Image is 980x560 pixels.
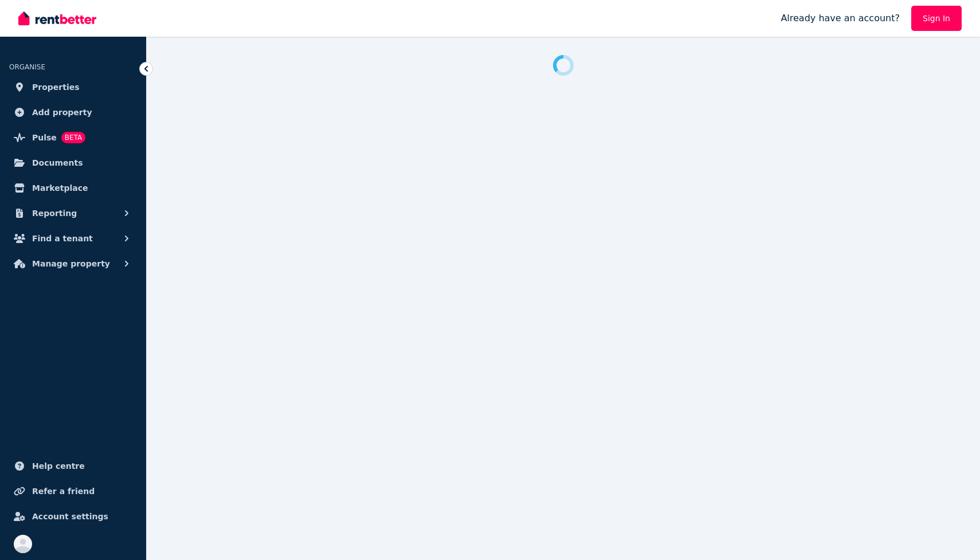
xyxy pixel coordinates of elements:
[9,227,137,250] button: Find a tenant
[32,257,110,271] span: Manage property
[9,480,137,503] a: Refer a friend
[9,177,137,199] a: Marketplace
[9,151,137,174] a: Documents
[9,252,137,275] button: Manage property
[9,202,137,225] button: Reporting
[911,6,962,31] a: Sign In
[32,484,95,498] span: Refer a friend
[32,105,92,119] span: Add property
[32,232,93,245] span: Find a tenant
[32,206,77,220] span: Reporting
[9,126,137,149] a: PulseBETA
[61,132,85,143] span: BETA
[18,10,96,27] img: RentBetter
[32,131,57,144] span: Pulse
[9,63,45,71] span: ORGANISE
[32,80,80,94] span: Properties
[9,76,137,99] a: Properties
[9,455,137,477] a: Help centre
[9,101,137,124] a: Add property
[781,11,900,25] span: Already have an account?
[32,181,88,195] span: Marketplace
[9,505,137,528] a: Account settings
[32,156,83,170] span: Documents
[32,510,108,523] span: Account settings
[32,459,85,473] span: Help centre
